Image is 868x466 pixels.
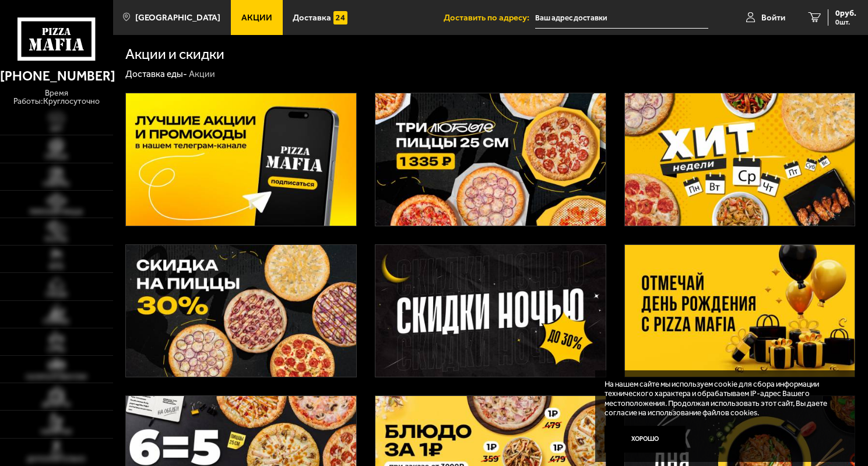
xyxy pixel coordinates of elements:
[605,379,840,416] p: На нашем сайте мы используем cookie для сбора информации технического характера и обрабатываем IP...
[125,47,224,62] h1: Акции и скидки
[333,11,347,24] img: 15daf4d41897b9f0e9f617042186c801.svg
[293,13,331,22] span: Доставка
[189,68,215,80] div: Акции
[605,426,686,453] button: Хорошо
[444,13,535,22] span: Доставить по адресу:
[135,13,220,22] span: [GEOGRAPHIC_DATA]
[835,19,856,26] span: 0 шт.
[835,9,856,17] span: 0 руб.
[125,69,187,79] a: Доставка еды-
[761,13,785,22] span: Войти
[241,13,272,22] span: Акции
[535,7,709,29] input: Ваш адрес доставки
